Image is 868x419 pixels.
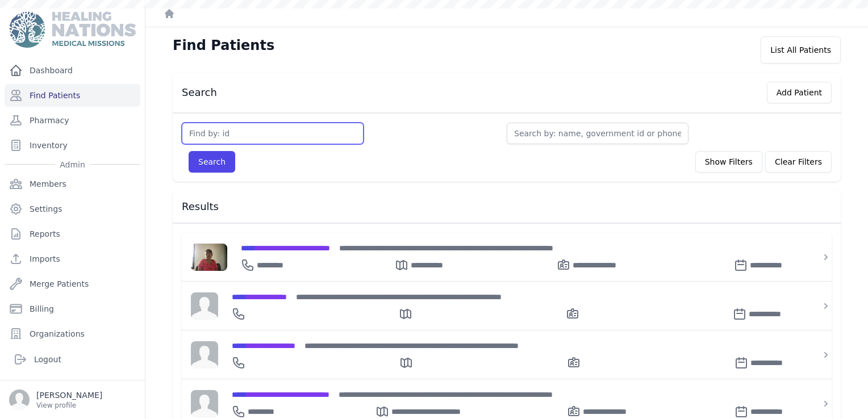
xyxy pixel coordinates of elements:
[36,401,102,410] p: View profile
[695,151,762,173] button: Show Filters
[182,123,364,144] input: Find by: id
[191,292,218,320] img: person-242608b1a05df3501eefc295dc1bc67a.jpg
[765,151,832,173] button: Clear Filters
[182,86,217,99] h3: Search
[761,36,841,64] div: List All Patients
[191,244,227,271] img: MQ43ZgDx80PUMgu3BZ7gPfZwzsYUjIcP73Fzu6uT9P8HTv8cwKksWjYAAAAldEVYdGRhdGU6Y3JlYXRlADIwMjUtMDYtMTJUM...
[191,390,218,417] img: person-242608b1a05df3501eefc295dc1bc67a.jpg
[55,159,90,170] span: Admin
[189,151,235,173] button: Search
[5,248,140,270] a: Imports
[5,198,140,220] a: Settings
[5,173,140,195] a: Members
[9,348,136,371] a: Logout
[5,223,140,245] a: Reports
[9,389,136,410] a: [PERSON_NAME] View profile
[36,389,102,401] p: [PERSON_NAME]
[5,109,140,132] a: Pharmacy
[5,59,140,82] a: Dashboard
[9,11,135,48] img: Medical Missions EMR
[5,273,140,295] a: Merge Patients
[173,36,274,55] h1: Find Patients
[507,123,688,144] input: Search by: name, government id or phone
[182,200,832,213] h3: Results
[5,322,140,345] a: Organizations
[5,84,140,107] a: Find Patients
[5,134,140,157] a: Inventory
[5,298,140,320] a: Billing
[191,341,218,368] img: person-242608b1a05df3501eefc295dc1bc67a.jpg
[767,82,832,103] button: Add Patient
